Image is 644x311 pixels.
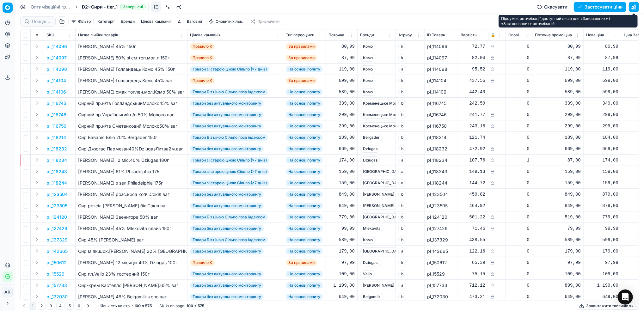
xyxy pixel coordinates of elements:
span: Атрибут товару [398,33,415,38]
span: Комо [360,54,376,62]
div: 849,00 [535,203,581,209]
span: a [398,168,406,175]
button: pl_116745 [46,100,66,107]
span: На основі попиту [286,66,323,72]
span: Поточна ціна [328,33,348,38]
div: 80,99 [586,43,618,50]
div: 149,13 [461,168,485,175]
div: 299,00 [586,112,618,118]
button: pl_124120 [46,214,67,220]
div: 0 [508,100,530,107]
div: 0 [508,77,530,84]
div: 464,92 [461,203,485,209]
div: 599,00 [586,89,618,95]
div: 119,00 [328,66,355,72]
div: 669,00 [535,146,581,152]
button: pl_118244 [46,180,67,186]
button: 5 [66,302,74,310]
button: pl_118243 [46,168,67,175]
p: pl_114098 [46,66,67,72]
div: 0 [508,146,530,152]
div: pl_114106 [427,89,455,95]
div: pl_118243 [427,168,455,175]
button: Expand [33,270,41,277]
div: pl_116746 [427,112,455,118]
span: Комо [360,43,376,50]
div: 144,72 [461,180,485,186]
span: Правило K [190,55,215,61]
span: Товари зі старою ціною Сільпо (>7 днів) [190,168,269,175]
div: [PERSON_NAME] 61% Philadelphia 175г [78,168,185,175]
div: 339,00 [535,100,581,107]
button: pl_114104 [46,77,66,84]
span: Dziugas [360,156,380,164]
span: b [398,122,406,130]
span: Нова ціна [586,33,604,38]
strong: 100 [134,303,141,308]
p: pl_150612 [46,259,67,266]
button: pl_127429 [46,225,67,232]
span: Вартість [461,33,477,38]
strong: 575 [145,303,152,308]
button: Expand [33,88,41,95]
p: pl_114097 [46,55,67,61]
div: pl_123505 [427,203,455,209]
button: Expand [33,247,41,255]
div: 0 [508,168,530,175]
span: На основі попиту [286,134,323,141]
div: [PERSON_NAME] 12 міс.40% Dziugas 180г [78,157,185,163]
span: AK [3,287,12,297]
div: pl_118244 [427,180,455,186]
div: 87,99 [328,55,355,61]
p: pl_114096 [46,43,67,50]
div: 159,00 [328,180,355,186]
div: 879,00 [586,191,618,198]
span: Товари без актуального моніторингу [190,146,264,152]
p: pl_142665 [46,248,68,254]
span: Оповіщення [508,33,523,38]
div: 159,00 [328,168,355,175]
div: 339,00 [328,100,355,107]
div: Сирний пр.н/тв ГолландськийМолоко45% ваг [78,100,185,107]
span: b [398,100,406,107]
span: Правило K [190,77,215,84]
div: 184,00 [586,134,618,141]
a: Оптимізаційні групи [31,4,71,10]
div: 174,00 [328,157,355,163]
div: [PERSON_NAME] з зел.Philadelphia 175г [78,180,185,186]
div: 80,99 [535,43,581,50]
div: 82,04 [461,55,485,61]
div: 159,00 [535,168,581,175]
nav: breadcrumb [31,4,146,10]
div: pl_116750 [427,123,455,129]
button: pl_157733 [46,282,67,289]
div: 95,52 [461,66,485,72]
div: 299,00 [586,123,618,129]
div: [PERSON_NAME] розс.коса копч.Сокiл ваг [78,191,185,198]
span: Товари без актуального моніторингу [190,191,264,198]
div: 0 [508,191,530,198]
div: 159,00 [586,180,618,186]
button: pl_172030 [46,294,68,300]
p: pl_123505 [46,203,67,209]
span: b [398,191,406,198]
span: На основі попиту [286,180,323,186]
button: Бренди [118,18,137,25]
button: Δ [175,18,183,25]
div: 87,99 [535,55,581,61]
span: ID Товарної лінійки [427,33,449,38]
div: 119,00 [586,66,618,72]
div: 442,40 [461,89,485,95]
div: 159,00 [586,168,618,175]
span: D2~Сири - tier_1Завершені [82,4,146,10]
span: [GEOGRAPHIC_DATA] [360,213,406,221]
div: 589,00 [535,89,581,95]
span: На основі попиту [286,146,323,152]
div: 243,18 [461,123,485,129]
span: k [398,43,406,50]
div: Підсумок оптимізації доступний лише для «Завершених» і «Застосованих» оптимізацій [499,15,638,27]
button: Категорії [95,18,117,25]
